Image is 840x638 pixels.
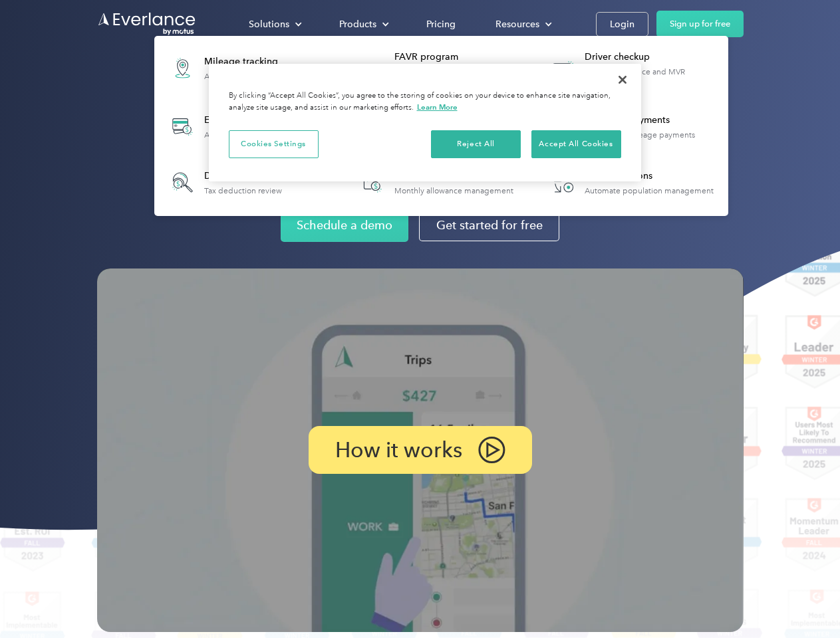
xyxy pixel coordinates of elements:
p: How it works [335,442,462,458]
div: Driver checkup [585,51,721,64]
a: Schedule a demo [281,209,408,242]
a: HR IntegrationsAutomate population management [541,161,720,204]
div: Solutions [235,13,313,36]
div: FAVR program [394,51,531,64]
div: Resources [482,13,563,36]
a: Mileage trackingAutomatic mileage logs [161,44,297,92]
div: Login [610,16,634,33]
a: Go to homepage [97,11,197,37]
div: Tax deduction review [204,186,282,195]
div: Pricing [426,16,456,33]
div: Expense tracking [204,114,300,127]
div: Privacy [209,64,641,181]
div: Cookie banner [209,64,641,181]
div: Automatic mileage logs [204,72,291,81]
button: Reject All [431,130,521,158]
div: Products [326,13,400,36]
div: By clicking “Accept All Cookies”, you agree to the storing of cookies on your device to enhance s... [229,90,621,114]
div: Monthly allowance management [394,186,513,195]
a: Deduction finderTax deduction review [161,161,289,204]
div: Products [339,16,376,33]
a: More information about your privacy, opens in a new tab [417,102,458,112]
button: Close [608,65,637,94]
div: Deduction finder [204,169,282,183]
a: Driver checkupLicense, insurance and MVR verification [541,44,722,92]
a: FAVR programFixed & Variable Rate reimbursement design & management [351,44,531,92]
div: Automate population management [585,186,714,195]
a: Sign up for free [656,11,744,37]
a: Expense trackingAutomatic transaction logs [161,102,307,151]
div: Automatic transaction logs [204,130,300,140]
div: HR Integrations [585,169,714,183]
a: Accountable planMonthly allowance management [351,161,520,204]
button: Cookies Settings [229,130,319,158]
nav: Products [154,36,728,216]
div: Mileage tracking [204,55,291,68]
a: Pricing [413,13,469,36]
div: Solutions [249,16,289,33]
div: License, insurance and MVR verification [585,67,721,86]
button: Accept All Cookies [531,130,621,158]
input: Submit [98,79,165,107]
div: Resources [495,16,539,33]
a: Get started for free [419,209,559,241]
a: Login [596,12,648,37]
